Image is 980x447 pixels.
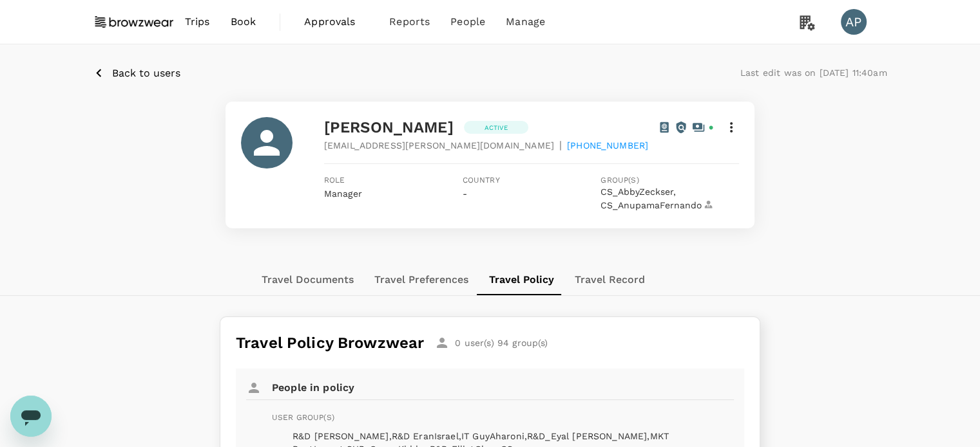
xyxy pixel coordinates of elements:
[567,139,648,152] span: [PHONE_NUMBER]
[185,14,210,30] span: Trips
[463,174,601,187] span: Country
[324,139,554,152] span: [EMAIL_ADDRESS][PERSON_NAME][DOMAIN_NAME]
[236,333,424,353] h5: Travel Policy Browzwear
[10,396,52,437] iframe: Button to launch messaging window
[272,379,354,397] h6: People in policy
[559,138,562,153] span: |
[304,14,369,30] span: Approvals
[564,264,655,295] button: Travel Record
[324,174,463,187] span: Role
[434,335,548,351] div: 0 user(s) 94 group(s)
[251,264,364,295] button: Travel Documents
[231,14,256,30] span: Book
[364,264,479,295] button: Travel Preferences
[479,264,564,295] button: Travel Policy
[600,187,676,197] span: CS_AbbyZeckser ,
[600,200,715,211] button: CS_AnupamaFernando
[389,14,430,30] span: Reports
[841,9,867,35] div: AP
[450,14,485,30] span: People
[600,174,739,187] span: Group(s)
[93,8,175,36] img: Browzwear Solutions Pte Ltd
[740,66,887,79] p: Last edit was on [DATE] 11:40am
[463,188,467,199] span: -
[324,118,454,136] span: [PERSON_NAME]
[112,66,180,81] p: Back to users
[506,14,545,30] span: Manage
[93,65,180,81] button: Back to users
[600,187,676,197] button: CS_AbbyZeckser,
[324,188,362,199] span: Manager
[272,413,334,422] span: USER GROUP(S)
[485,123,508,132] p: Active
